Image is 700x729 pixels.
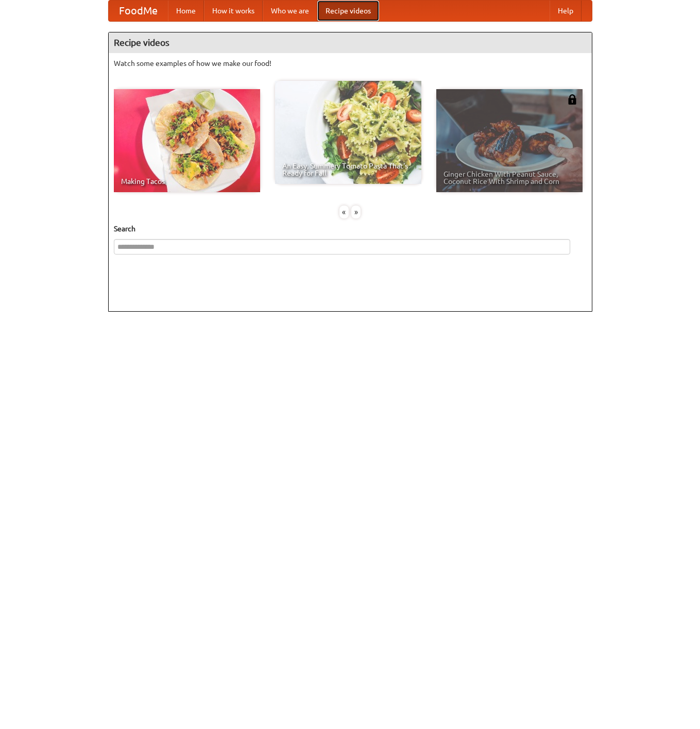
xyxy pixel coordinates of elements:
a: FoodMe [109,1,168,21]
a: Help [550,1,582,21]
div: « [339,206,349,218]
h5: Search [114,224,587,234]
span: An Easy, Summery Tomato Pasta That's Ready for Fall [282,162,414,177]
a: Recipe videos [317,1,379,21]
div: » [351,206,361,218]
span: Making Tacos [121,178,253,185]
a: How it works [204,1,263,21]
a: Making Tacos [114,89,260,192]
a: An Easy, Summery Tomato Pasta That's Ready for Fall [275,81,421,184]
img: 483408.png [567,94,577,105]
h4: Recipe videos [109,32,592,53]
p: Watch some examples of how we make our food! [114,58,587,69]
a: Who we are [263,1,317,21]
a: Home [168,1,204,21]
